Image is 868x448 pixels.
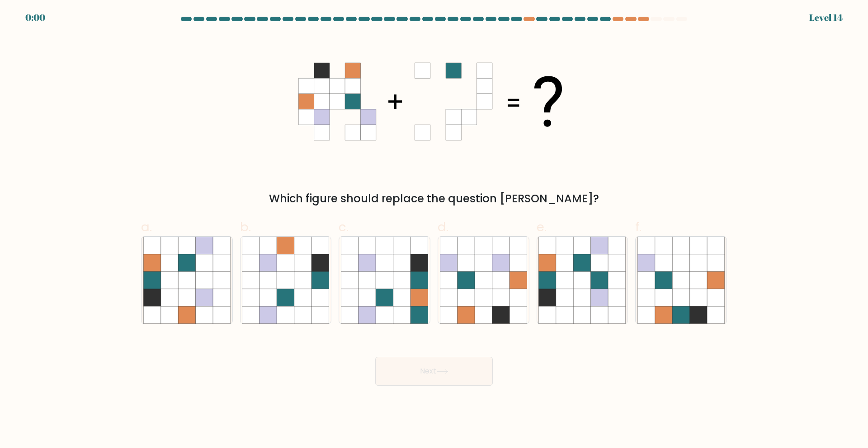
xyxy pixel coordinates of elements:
span: a. [141,218,152,236]
span: c. [339,218,349,236]
div: 0:00 [25,11,45,24]
span: e. [537,218,547,236]
div: Which figure should replace the question [PERSON_NAME]? [146,191,722,207]
span: d. [438,218,448,236]
button: Next [375,357,493,386]
div: Level 14 [809,11,843,24]
span: f. [635,218,642,236]
span: b. [240,218,251,236]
